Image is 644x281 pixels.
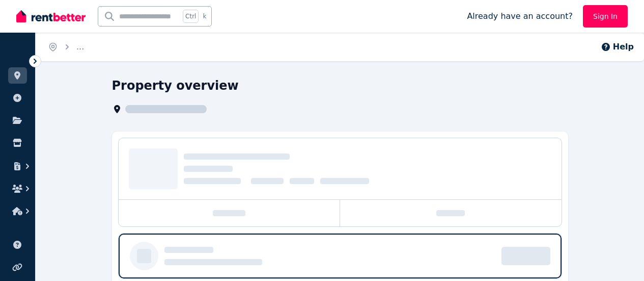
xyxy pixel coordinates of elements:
[36,33,96,61] nav: Breadcrumb
[467,10,573,22] span: Already have an account?
[112,78,239,94] h1: Property overview
[203,12,206,20] span: k
[183,10,199,23] span: Ctrl
[601,41,634,53] button: Help
[583,5,628,28] a: Sign In
[16,9,86,24] img: RentBetter
[76,42,84,52] span: ...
